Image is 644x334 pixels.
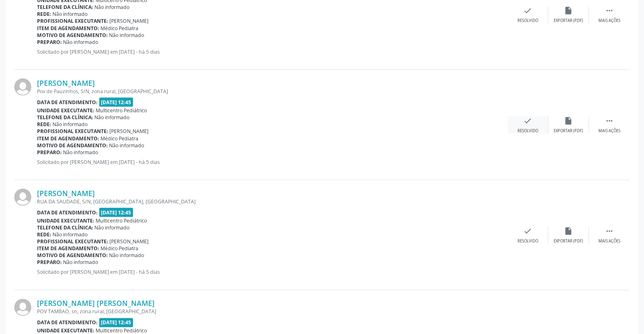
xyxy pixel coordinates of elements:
p: Solicitado por [PERSON_NAME] em [DATE] - há 5 dias [37,269,508,276]
span: [DATE] 12:45 [99,318,133,327]
img: img [14,189,31,206]
span: Não informado [109,142,144,149]
div: Mais ações [598,18,620,24]
div: Exportar (PDF) [554,128,583,134]
b: Profissional executante: [37,238,108,245]
span: Não informado [53,121,88,128]
a: [PERSON_NAME] [37,189,95,198]
span: Não informado [95,114,130,121]
img: img [14,79,31,96]
i: insert_drive_file [564,116,573,125]
p: Solicitado por [PERSON_NAME] em [DATE] - há 5 dias [37,159,508,166]
div: Mais ações [598,238,620,244]
b: Preparo: [37,39,62,46]
span: Médico Pediatra [101,245,139,252]
div: POV TAMBAO, sn, zona rural, [GEOGRAPHIC_DATA] [37,308,508,315]
span: Multicentro Pediátrico [96,107,147,114]
b: Motivo de agendamento: [37,32,108,39]
span: Não informado [95,4,130,11]
i:  [605,116,614,125]
span: Não informado [53,231,88,238]
b: Rede: [37,121,51,128]
a: [PERSON_NAME] [PERSON_NAME] [37,299,155,308]
div: Resolvido [517,128,538,134]
b: Data de atendimento: [37,99,98,106]
span: Médico Pediatra [101,135,139,142]
i: check [524,116,533,125]
div: Mais ações [598,128,620,134]
div: Resolvido [517,238,538,244]
a: [PERSON_NAME] [37,79,95,87]
b: Profissional executante: [37,128,108,135]
i: insert_drive_file [564,227,573,236]
span: [PERSON_NAME] [110,17,149,24]
span: Não informado [109,252,144,259]
b: Telefone da clínica: [37,224,93,231]
b: Preparo: [37,149,62,156]
b: Unidade executante: [37,217,94,224]
b: Profissional executante: [37,17,108,24]
span: Não informado [63,259,98,266]
div: Resolvido [517,18,538,24]
span: Não informado [109,32,144,39]
span: Não informado [53,11,88,17]
span: [PERSON_NAME] [110,128,149,135]
i: insert_drive_file [564,6,573,15]
b: Telefone da clínica: [37,4,93,11]
span: Médico Pediatra [101,25,139,32]
span: [DATE] 12:45 [99,98,133,107]
span: Não informado [63,39,98,46]
i:  [605,227,614,236]
i:  [605,6,614,15]
b: Unidade executante: [37,107,94,114]
b: Motivo de agendamento: [37,142,108,149]
span: Não informado [63,149,98,156]
span: [PERSON_NAME] [110,238,149,245]
span: Não informado [95,224,130,231]
b: Data de atendimento: [37,209,98,216]
b: Rede: [37,231,51,238]
p: Solicitado por [PERSON_NAME] em [DATE] - há 5 dias [37,48,508,55]
b: Item de agendamento: [37,135,99,142]
div: RUA DA SAUDADE, S/N, [GEOGRAPHIC_DATA], [GEOGRAPHIC_DATA] [37,198,508,205]
div: Pov de Pauzinhos, S/N, zona rural, [GEOGRAPHIC_DATA] [37,88,508,95]
b: Item de agendamento: [37,245,99,252]
span: Multicentro Pediátrico [96,217,147,224]
b: Rede: [37,11,51,17]
div: Exportar (PDF) [554,18,583,24]
b: Item de agendamento: [37,25,99,32]
b: Preparo: [37,259,62,266]
b: Telefone da clínica: [37,114,93,121]
b: Data de atendimento: [37,319,98,326]
i: check [524,6,533,15]
div: Exportar (PDF) [554,238,583,244]
b: Motivo de agendamento: [37,252,108,259]
i: check [524,227,533,236]
span: [DATE] 12:45 [99,208,133,217]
